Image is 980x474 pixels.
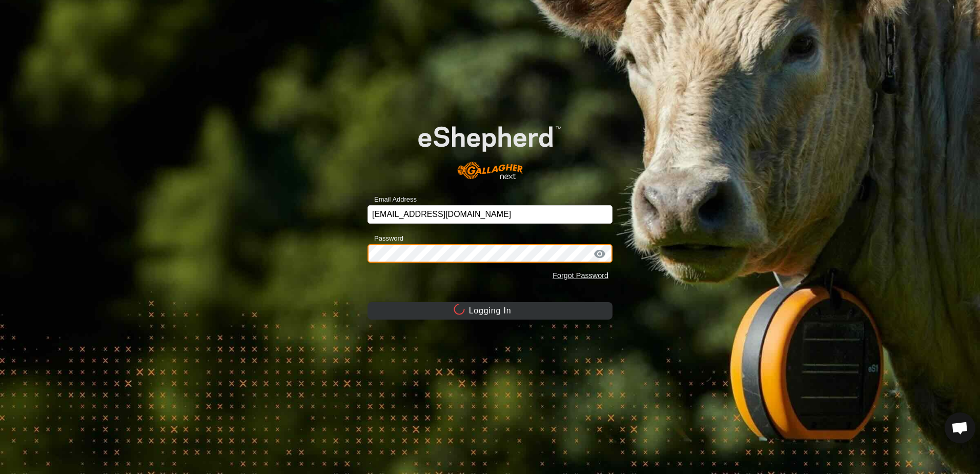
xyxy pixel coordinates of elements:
[553,271,608,280] a: Forgot Password
[945,412,975,443] div: Open chat
[392,106,588,189] img: E-shepherd Logo
[367,205,612,224] input: Email Address
[367,302,612,320] button: Logging In
[367,233,403,244] label: Password
[367,194,417,205] label: Email Address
